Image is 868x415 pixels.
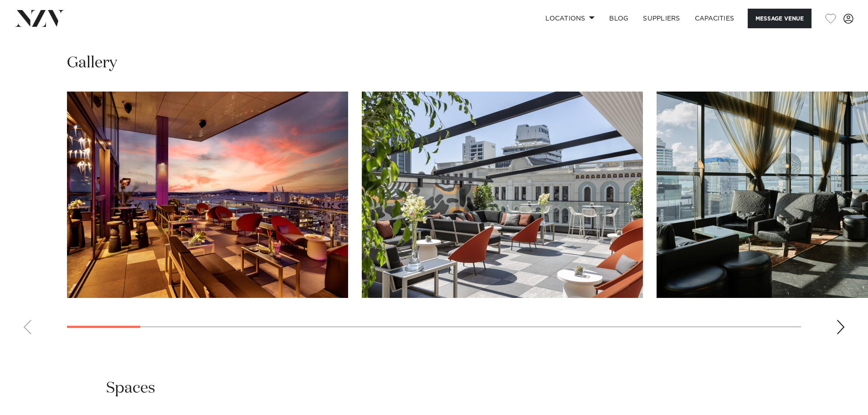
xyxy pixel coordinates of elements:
[538,9,602,28] a: Locations
[688,9,742,28] a: Capacities
[106,378,155,399] h2: Spaces
[748,9,812,28] button: Message Venue
[362,92,643,298] swiper-slide: 2 / 25
[636,9,687,28] a: SUPPLIERS
[67,92,348,298] swiper-slide: 1 / 25
[15,10,64,26] img: nzv-logo.png
[602,9,636,28] a: BLOG
[67,53,117,73] h2: Gallery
